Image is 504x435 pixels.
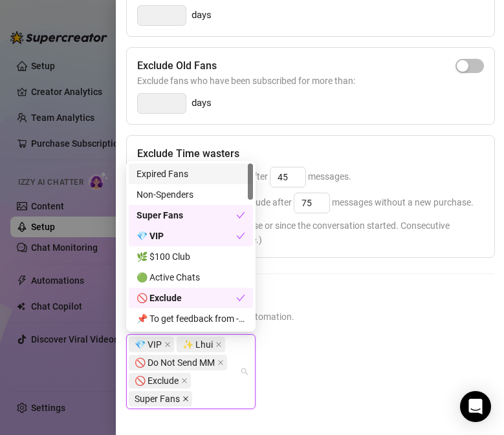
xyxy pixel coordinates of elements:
[217,359,224,366] span: close
[137,58,217,74] h5: Exclude Old Fans
[129,391,192,407] span: Super Fans
[137,208,236,222] div: Super Fans
[164,341,171,348] span: close
[137,218,484,247] span: (Either since their last purchase or since the conversation started. Consecutive messages are cou...
[137,167,245,181] div: Expired Fans
[129,337,174,352] span: 💎 VIP
[236,231,245,240] span: check
[129,164,253,184] div: Expired Fans
[137,291,236,305] div: 🚫 Exclude
[192,96,212,111] span: days
[177,337,225,352] span: ✨ Lhui
[129,355,227,370] span: 🚫 Do Not Send MM
[137,312,245,326] div: 📌 To get feedback from - expired users high spenders
[129,226,253,246] div: 💎 VIP
[192,8,212,23] span: days
[182,396,189,402] span: close
[137,187,245,202] div: Non-Spenders
[215,341,222,348] span: close
[135,337,162,352] span: 💎 VIP
[137,229,236,243] div: 💎 VIP
[137,146,239,162] h5: Exclude Time wasters
[460,391,491,422] div: Open Intercom Messenger
[137,197,474,207] span: If they have spent before, exclude after messages without a new purchase.
[129,267,253,288] div: 🟢 Active Chats
[129,288,253,308] div: 🚫 Exclude
[135,392,180,406] span: Super Fans
[137,74,484,88] span: Exclude fans who have been subscribed for more than:
[137,249,245,264] div: 🌿 $100 Club
[236,293,245,302] span: check
[135,355,215,370] span: 🚫 Do Not Send MM
[126,290,494,307] h5: Exclude Fans Lists
[129,246,253,267] div: 🌿 $100 Club
[129,184,253,205] div: Non-Spenders
[236,211,245,220] span: check
[129,308,253,329] div: 📌 To get feedback from - expired users high spenders
[126,310,494,324] span: Select lists to exclude from AI automation.
[129,205,253,226] div: Super Fans
[129,373,191,388] span: 🚫 Exclude
[181,377,188,384] span: close
[135,374,179,388] span: 🚫 Exclude
[182,337,213,352] span: ✨ Lhui
[137,270,245,284] div: 🟢 Active Chats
